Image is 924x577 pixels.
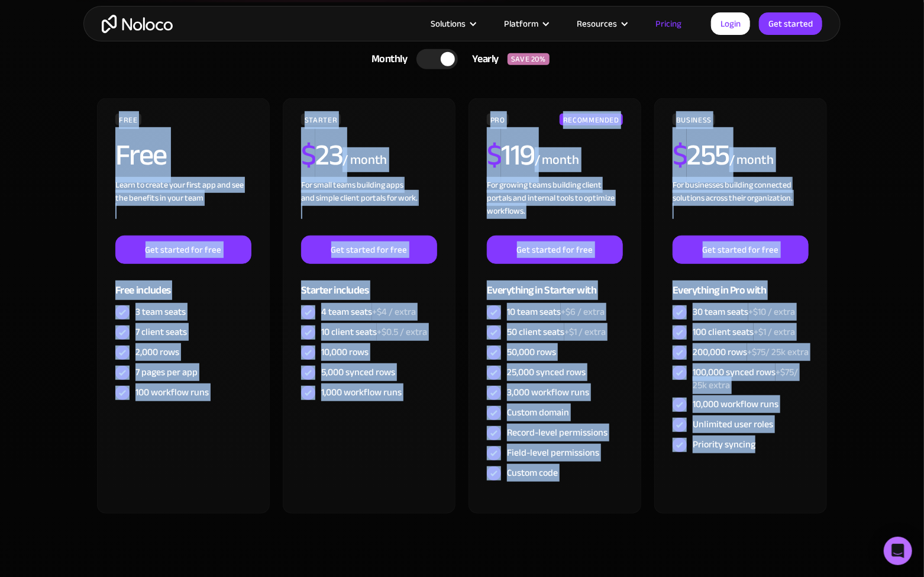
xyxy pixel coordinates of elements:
[507,426,608,439] div: Record-level permissions
[693,418,773,431] div: Unlimited user roles
[673,236,809,264] a: Get started for free
[693,366,809,392] div: 100,000 synced rows
[135,325,187,339] div: 7 client seats
[673,179,809,236] div: For businesses building connected solutions across their organization. ‍
[487,264,623,302] div: Everything in Starter with
[301,236,437,264] a: Get started for free
[560,114,623,125] div: RECOMMENDED
[884,537,912,565] div: Open Intercom Messenger
[458,50,508,68] div: Yearly
[343,151,387,170] div: / month
[729,151,774,170] div: / month
[673,127,687,183] span: $
[301,264,437,302] div: Starter includes
[301,179,437,236] div: For small teams building apps and simple client portals for work. ‍
[416,16,489,31] div: Solutions
[562,16,641,31] div: Resources
[115,236,251,264] a: Get started for free
[748,303,795,321] span: +$10 / extra
[431,16,466,31] div: Solutions
[115,114,141,125] div: FREE
[508,53,550,65] div: SAVE 20%
[135,346,179,359] div: 2,000 rows
[507,466,558,479] div: Custom code
[102,15,173,33] a: home
[487,114,509,125] div: PRO
[507,386,589,399] div: 3,000 workflow runs
[321,366,395,379] div: 5,000 synced rows
[504,16,538,31] div: Platform
[115,140,167,170] h2: Free
[301,127,316,183] span: $
[135,386,209,399] div: 100 workflow runs
[357,50,416,68] div: Monthly
[321,305,416,318] div: 4 team seats
[693,398,778,411] div: 10,000 workflow runs
[301,114,341,125] div: STARTER
[487,179,623,236] div: For growing teams building client portals and internal tools to optimize workflows.
[577,16,617,31] div: Resources
[372,303,416,321] span: +$4 / extra
[135,366,198,379] div: 7 pages per app
[561,303,605,321] span: +$6 / extra
[754,323,795,341] span: +$1 / extra
[673,114,715,125] div: BUSINESS
[507,406,569,419] div: Custom domain
[115,179,251,236] div: Learn to create your first app and see the benefits in your team ‍
[507,446,599,459] div: Field-level permissions
[301,140,343,170] h2: 23
[487,127,502,183] span: $
[693,438,755,451] div: Priority syncing
[747,343,809,361] span: +$75/ 25k extra
[693,363,798,394] span: +$75/ 25k extra
[564,323,606,341] span: +$1 / extra
[693,346,809,359] div: 200,000 rows
[507,346,556,359] div: 50,000 rows
[377,323,427,341] span: +$0.5 / extra
[507,305,605,318] div: 10 team seats
[321,346,369,359] div: 10,000 rows
[535,151,579,170] div: / month
[673,140,729,170] h2: 255
[693,305,795,318] div: 30 team seats
[115,264,251,302] div: Free includes
[759,12,822,35] a: Get started
[507,325,606,339] div: 50 client seats
[487,140,535,170] h2: 119
[507,366,586,379] div: 25,000 synced rows
[321,325,427,339] div: 10 client seats
[487,236,623,264] a: Get started for free
[489,16,562,31] div: Platform
[673,264,809,302] div: Everything in Pro with
[135,305,186,318] div: 3 team seats
[693,325,795,339] div: 100 client seats
[641,16,696,31] a: Pricing
[711,12,750,35] a: Login
[321,386,402,399] div: 1,000 workflow runs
